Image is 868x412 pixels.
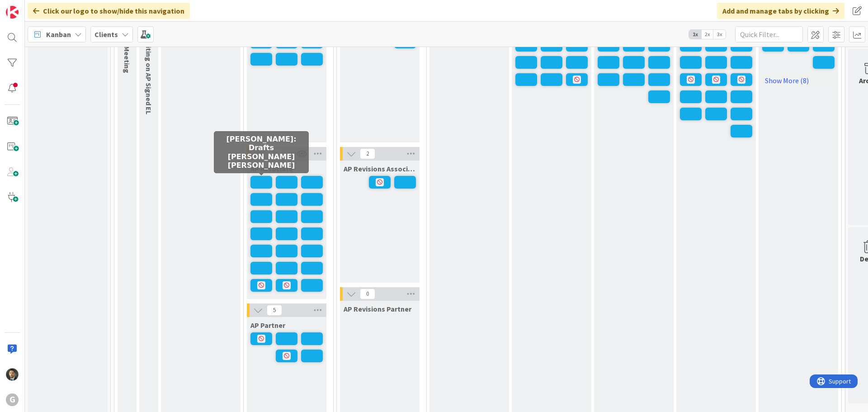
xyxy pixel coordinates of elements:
span: Support [19,1,41,12]
b: Clients [94,30,118,39]
span: AP Partner [250,321,285,330]
span: 3x [713,30,726,39]
img: Visit kanbanzone.com [6,6,19,19]
span: 2 [360,148,375,159]
span: 0 [360,289,375,299]
span: AP Meeting [123,36,132,73]
span: Kanban [46,29,71,40]
input: Quick Filter... [735,26,803,43]
h5: [PERSON_NAME]: Drafts [PERSON_NAME] [PERSON_NAME] [217,135,305,170]
img: CG [6,368,19,381]
span: AP Revisions Associate [344,164,416,173]
a: Show More (8) [762,73,835,88]
span: Waiting on AP Signed EL [144,36,153,114]
span: 2x [701,30,713,39]
div: G [6,393,19,406]
span: 1x [689,30,701,39]
span: AP Revisions Partner [344,304,411,313]
span: 5 [267,305,282,316]
div: Add and manage tabs by clicking [717,3,844,19]
div: Click our logo to show/hide this navigation [28,3,190,19]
